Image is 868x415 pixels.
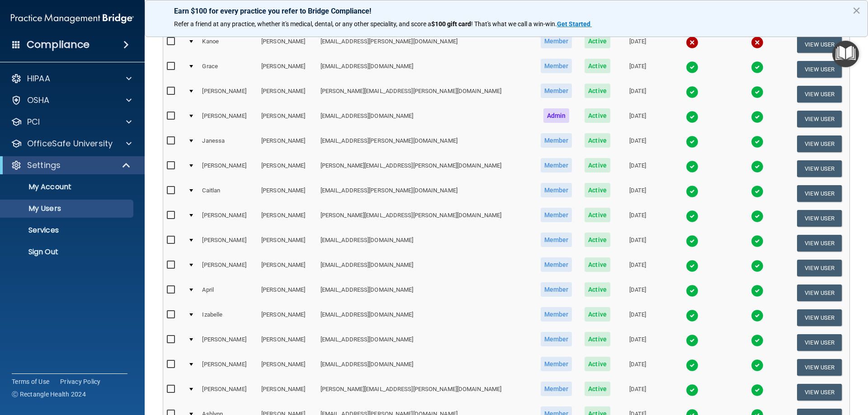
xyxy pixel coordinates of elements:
span: Active [585,59,610,73]
td: [PERSON_NAME] [258,131,317,156]
img: tick.e7d51cea.svg [686,359,698,372]
span: Active [585,133,610,148]
td: [PERSON_NAME] [198,107,258,131]
td: [DATE] [616,355,659,380]
strong: $100 gift card [431,20,471,28]
td: [PERSON_NAME] [198,330,258,355]
td: [EMAIL_ADDRESS][DOMAIN_NAME] [317,305,534,330]
img: tick.e7d51cea.svg [751,135,764,148]
td: [EMAIL_ADDRESS][DOMAIN_NAME] [317,280,534,305]
img: tick.e7d51cea.svg [751,185,764,198]
td: Grace [198,57,258,82]
td: [PERSON_NAME][EMAIL_ADDRESS][PERSON_NAME][DOMAIN_NAME] [317,82,534,107]
img: tick.e7d51cea.svg [686,309,698,322]
span: Member [541,158,572,173]
td: [EMAIL_ADDRESS][DOMAIN_NAME] [317,231,534,256]
td: Caitlan [198,181,258,206]
td: [DATE] [616,305,659,330]
img: tick.e7d51cea.svg [751,284,764,297]
img: tick.e7d51cea.svg [686,384,698,396]
button: View User [797,235,842,252]
td: [DATE] [616,82,659,107]
span: Active [585,382,610,396]
img: tick.e7d51cea.svg [751,359,764,372]
td: [DATE] [616,330,659,355]
span: Member [541,357,572,371]
td: [PERSON_NAME] [258,181,317,206]
span: Member [541,59,572,73]
td: [DATE] [616,57,659,82]
span: Active [585,84,610,98]
img: PMB logo [11,9,134,28]
button: View User [797,284,842,301]
a: HIPAA [11,73,132,84]
td: [DATE] [616,131,659,156]
span: Active [585,108,610,123]
span: Member [541,382,572,396]
td: [EMAIL_ADDRESS][DOMAIN_NAME] [317,330,534,355]
img: tick.e7d51cea.svg [751,210,764,223]
img: tick.e7d51cea.svg [686,160,698,173]
td: Janessa [198,131,258,156]
span: Ⓒ Rectangle Health 2024 [12,390,86,399]
td: [PERSON_NAME] [258,256,317,280]
img: cross.ca9f0e7f.svg [686,36,698,49]
td: [PERSON_NAME] [198,256,258,280]
span: ! That's what we call a win-win. [471,20,557,28]
a: PCI [11,117,132,127]
img: tick.e7d51cea.svg [686,284,698,297]
img: tick.e7d51cea.svg [686,86,698,98]
span: Refer a friend at any practice, whether it's medical, dental, or any other speciality, and score a [174,20,431,28]
img: tick.e7d51cea.svg [686,185,698,198]
a: Privacy Policy [60,377,101,386]
a: Terms of Use [12,377,49,386]
button: View User [797,334,842,351]
span: Member [541,208,572,222]
img: tick.e7d51cea.svg [751,111,764,123]
button: View User [797,111,842,127]
img: tick.e7d51cea.svg [751,309,764,322]
img: tick.e7d51cea.svg [686,260,698,272]
td: [DATE] [616,181,659,206]
button: View User [797,384,842,401]
td: [PERSON_NAME] [258,57,317,82]
td: [DATE] [616,206,659,231]
span: Member [541,183,572,197]
td: [DATE] [616,280,659,305]
td: [EMAIL_ADDRESS][DOMAIN_NAME] [317,256,534,280]
td: [PERSON_NAME] [258,380,317,405]
span: Active [585,257,610,272]
td: [PERSON_NAME] [258,355,317,380]
td: [DATE] [616,32,659,57]
span: Active [585,332,610,346]
p: Earn $100 for every practice you refer to Bridge Compliance! [174,7,839,15]
td: [DATE] [616,156,659,181]
img: tick.e7d51cea.svg [686,210,698,223]
td: [DATE] [616,256,659,280]
p: Sign Out [6,247,129,256]
button: View User [797,135,842,152]
p: PCI [27,117,40,127]
span: Admin [543,108,570,123]
p: OfficeSafe University [27,138,113,149]
p: My Users [6,204,129,213]
p: OSHA [27,95,50,106]
a: OfficeSafe University [11,138,132,149]
button: View User [797,61,842,78]
span: Active [585,307,610,322]
td: Kanoe [198,32,258,57]
span: Member [541,34,572,48]
strong: Get Started [557,20,590,28]
button: View User [797,160,842,177]
button: View User [797,86,842,103]
td: [DATE] [616,107,659,131]
td: [PERSON_NAME][EMAIL_ADDRESS][PERSON_NAME][DOMAIN_NAME] [317,156,534,181]
td: [PERSON_NAME] [198,206,258,231]
a: OSHA [11,95,132,106]
h4: Compliance [27,38,90,51]
td: Izabelle [198,305,258,330]
span: Active [585,208,610,222]
span: Member [541,133,572,148]
span: Active [585,233,610,247]
p: HIPAA [27,73,50,84]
